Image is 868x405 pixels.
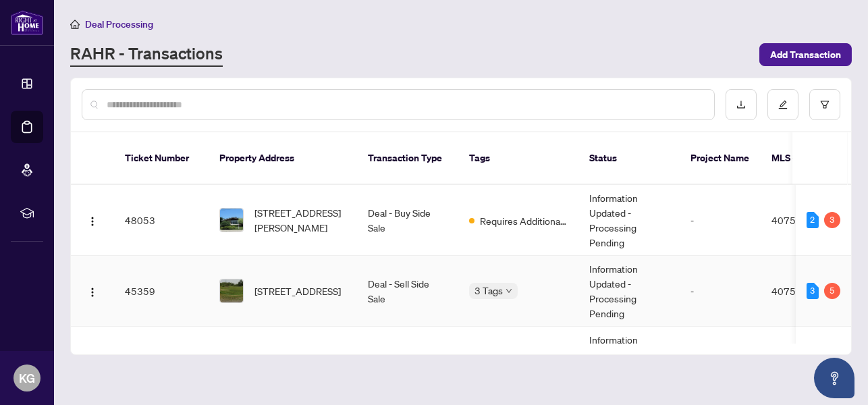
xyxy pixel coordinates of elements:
div: 3 [824,212,840,228]
span: Add Transaction [770,44,841,65]
th: MLS # [761,132,842,185]
td: Deal - Sell Side Sale [357,256,458,327]
span: filter [820,100,830,109]
span: download [736,100,746,109]
td: Information Updated - Processing Pending [578,256,680,327]
span: Deal Processing [85,18,153,30]
img: thumbnail-img [220,209,243,232]
img: logo [11,10,43,35]
button: download [726,89,757,120]
div: 3 [807,283,819,299]
span: home [70,20,80,29]
td: Information Updated - Processing Pending [578,327,680,398]
td: Deal - Buy Side Sale [357,185,458,256]
span: edit [778,100,788,109]
td: - [680,185,761,256]
th: Project Name [680,132,761,185]
th: Transaction Type [357,132,458,185]
span: 40752009 [771,285,820,297]
td: - [680,256,761,327]
span: down [506,288,512,294]
button: edit [767,89,798,120]
span: 3 Tags [474,283,503,298]
td: Listing [357,327,458,398]
span: KG [19,369,35,387]
th: Ticket Number [114,132,209,185]
button: Open asap [814,358,855,398]
img: Logo [87,287,98,298]
a: RAHR - Transactions [70,43,223,67]
button: Logo [82,280,103,302]
td: 45359 [114,256,209,327]
button: Add Transaction [759,43,852,66]
img: thumbnail-img [220,279,243,302]
span: 40751972 [771,214,820,226]
th: Status [578,132,680,185]
div: 2 [807,212,819,228]
div: 5 [824,283,840,299]
td: 45091 [114,327,209,398]
button: filter [809,89,840,120]
td: - [680,327,761,398]
th: Tags [458,132,578,185]
span: [STREET_ADDRESS] [254,283,341,298]
img: Logo [87,216,98,227]
span: Requires Additional Docs [480,213,568,228]
span: [STREET_ADDRESS][PERSON_NAME] [254,205,346,235]
th: Property Address [209,132,357,185]
button: Logo [82,209,103,231]
td: 48053 [114,185,209,256]
td: Information Updated - Processing Pending [578,185,680,256]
